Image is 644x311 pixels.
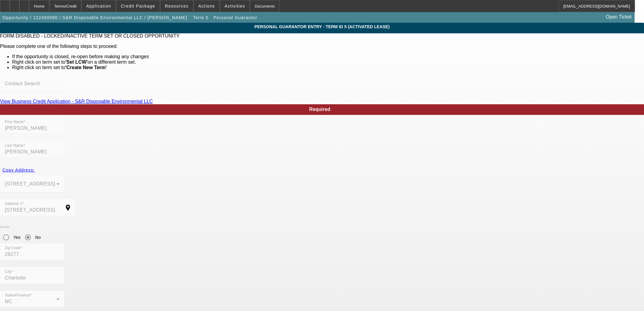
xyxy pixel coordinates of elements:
[194,0,220,12] button: Actions
[225,4,245,8] span: Activities
[2,15,187,20] span: Opportunity / 122400080 / S&R Disposable Environmental LLC / [PERSON_NAME]
[5,81,40,86] mat-label: Contact Search
[165,4,189,8] span: Resources
[5,202,22,206] mat-label: Address 1
[65,59,87,65] b: 'Set LCW'
[12,59,644,65] li: Right click on term set to on a different term set.
[65,65,107,70] b: 'Create New Term'
[61,204,75,211] mat-icon: add_location
[82,0,116,12] button: Application
[193,15,208,20] span: Term 5
[116,0,160,12] button: Credit Package
[5,293,30,297] mat-label: State/Province
[121,4,155,8] span: Credit Package
[12,54,644,59] li: If the opportunity is closed, re-open before making any changes
[160,0,193,12] button: Resources
[198,4,215,8] span: Actions
[213,15,257,20] span: Personal Guarantor
[86,4,111,8] span: Application
[5,24,639,29] span: Personal Guarantor Entry - Term ID 5 (Activated Lease)
[309,107,330,112] span: Required
[220,0,250,12] button: Activities
[5,120,24,124] mat-label: First Name
[603,12,634,22] a: Open Ticket
[12,65,644,70] li: Right click on term set to
[5,270,12,274] mat-label: City
[212,12,259,23] button: Personal Guarantor
[5,144,23,148] mat-label: Last Name
[5,246,21,250] mat-label: Zip Code
[191,12,210,23] button: Term 5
